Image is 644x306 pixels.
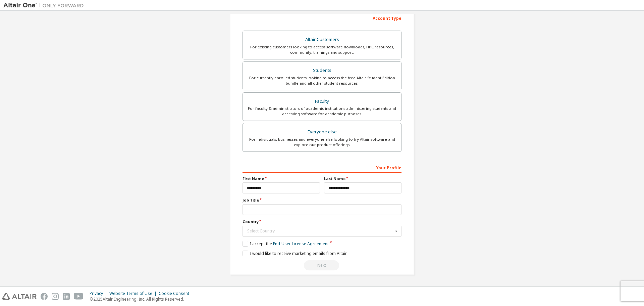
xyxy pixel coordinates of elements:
[90,296,193,302] p: © 2025 Altair Engineering, Inc. All Rights Reserved.
[243,198,401,203] label: Job Title
[247,127,397,137] div: Everyone else
[90,291,109,296] div: Privacy
[109,291,159,296] div: Website Terms of Use
[243,251,347,256] label: I would like to receive marketing emails from Altair
[63,293,70,300] img: linkedin.svg
[324,176,401,181] label: Last Name
[247,44,397,55] div: For existing customers looking to access software downloads, HPC resources, community, trainings ...
[247,97,397,106] div: Faculty
[243,12,401,23] div: Account Type
[247,35,397,44] div: Altair Customers
[243,162,401,173] div: Your Profile
[41,293,48,300] img: facebook.svg
[247,229,393,233] div: Select Country
[243,176,320,181] label: First Name
[243,219,401,224] label: Country
[247,137,397,147] div: For individuals, businesses and everyone else looking to try Altair software and explore our prod...
[247,106,397,117] div: For faculty & administrators of academic institutions administering students and accessing softwa...
[247,66,397,75] div: Students
[52,293,59,300] img: instagram.svg
[243,241,329,247] label: I accept the
[3,2,87,9] img: Altair One
[2,293,37,300] img: altair_logo.svg
[273,241,329,247] a: End-User License Agreement
[74,293,84,300] img: youtube.svg
[247,75,397,86] div: For currently enrolled students looking to access the free Altair Student Edition bundle and all ...
[159,291,193,296] div: Cookie Consent
[243,260,401,270] div: Read and acccept EULA to continue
